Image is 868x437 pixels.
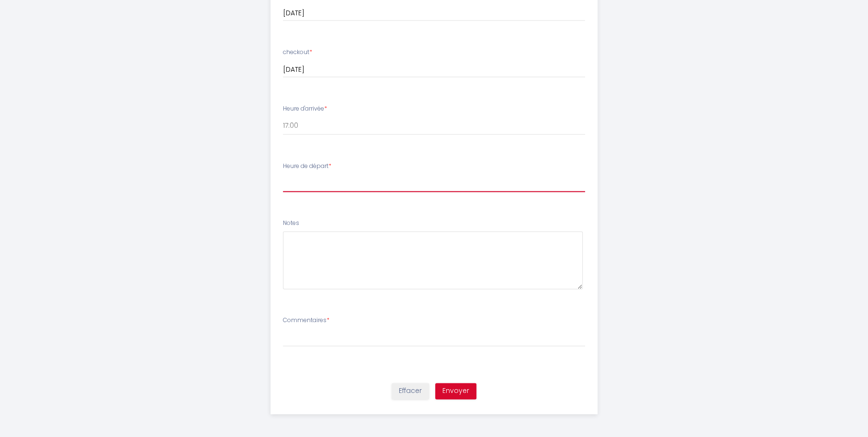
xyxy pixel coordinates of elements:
label: Heure d'arrivée [283,104,327,113]
button: Envoyer [435,383,476,399]
label: Notes [283,219,299,228]
label: Heure de départ [283,162,331,171]
label: Commentaires [283,316,329,325]
label: checkout [283,48,312,57]
button: Effacer [392,383,429,399]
